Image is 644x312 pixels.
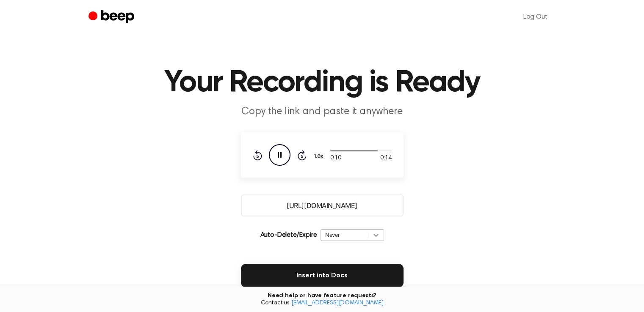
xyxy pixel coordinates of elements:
[325,231,364,239] div: Never
[330,154,341,163] span: 0:10
[313,149,326,164] button: 1.0x
[241,264,404,287] button: Insert into Docs
[380,154,391,163] span: 0:14
[160,105,485,119] p: Copy the link and paste it anywhere
[291,300,384,306] a: [EMAIL_ADDRESS][DOMAIN_NAME]
[515,7,556,27] a: Log Out
[260,230,317,240] p: Auto-Delete/Expire
[88,9,136,25] a: Beep
[105,68,539,98] h1: Your Recording is Ready
[5,300,639,307] span: Contact us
